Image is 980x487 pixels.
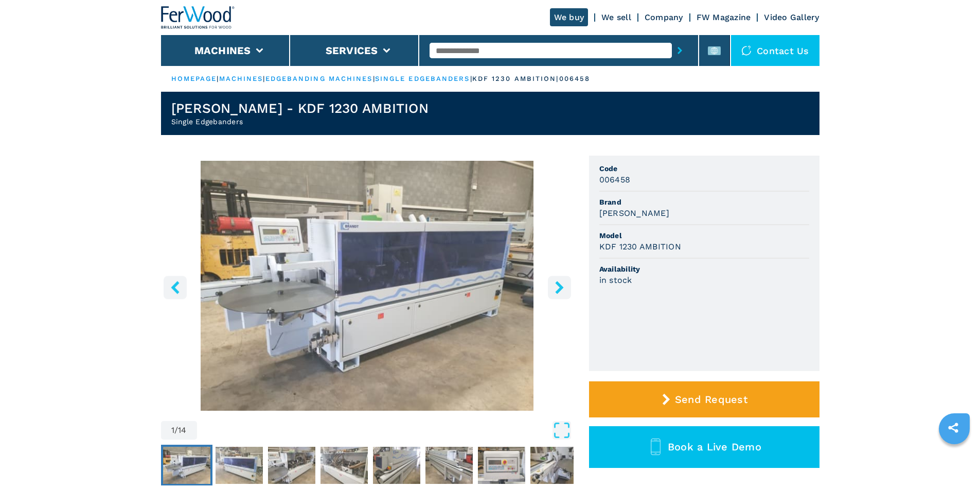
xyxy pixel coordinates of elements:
span: Availability [599,264,809,274]
a: sharethis [940,415,966,441]
a: machines [219,75,263,82]
button: left-button [164,276,187,299]
a: FW Magazine [697,12,751,22]
button: Go to Slide 2 [213,445,265,486]
h3: in stock [599,274,632,286]
span: / [174,426,178,434]
div: Contact us [731,35,819,66]
button: Go to Slide 1 [161,445,212,486]
img: 1938fb4b30ac86f7eb3803a9826162bf [216,447,263,484]
div: Go to Slide 1 [161,161,574,411]
span: Send Request [675,393,747,406]
button: Go to Slide 7 [476,445,527,486]
h3: [PERSON_NAME] [599,207,669,219]
span: Model [599,230,809,241]
h2: Single Edgebanders [171,116,429,127]
a: edgebanding machines [265,75,373,82]
img: deedf741fb179f0e256cd7e7cfe980ea [373,447,420,484]
h1: [PERSON_NAME] - KDF 1230 AMBITION [171,100,429,116]
button: Go to Slide 6 [423,445,475,486]
a: Company [645,12,683,22]
span: 14 [178,426,187,434]
button: Send Request [589,381,819,417]
span: | [373,75,375,82]
span: | [217,75,219,82]
button: Go to Slide 8 [528,445,580,486]
img: Ferwood [161,6,235,29]
img: f8e9ee193738b10ef73585f372bc7b26 [320,447,368,484]
button: Open Fullscreen [200,421,571,440]
button: Go to Slide 5 [371,445,422,486]
iframe: Chat [936,441,972,479]
img: Contact us [741,45,752,56]
p: 006458 [559,74,591,83]
button: submit-button [672,39,688,62]
a: HOMEPAGE [171,75,217,82]
span: Code [599,163,809,174]
img: bfe5682df52afab083c11ff08927828e [163,447,210,484]
img: Single Edgebanders BRANDT KDF 1230 AMBITION [161,161,574,411]
span: | [470,75,472,82]
span: Brand [599,197,809,207]
nav: Thumbnail Navigation [161,445,574,486]
button: right-button [548,276,571,299]
h3: 006458 [599,174,631,186]
img: 303189c92cfea936d32024f237f1fe29 [425,447,473,484]
span: | [263,75,265,82]
span: Book a Live Demo [668,441,761,453]
button: Book a Live Demo [589,426,819,468]
button: Machines [194,44,251,57]
a: Video Gallery [764,12,819,22]
a: We buy [550,8,589,26]
h3: KDF 1230 AMBITION [599,241,681,253]
p: kdf 1230 ambition | [472,74,559,83]
button: Services [326,44,378,57]
img: 17a28322ec95f322044b439b0f908586 [478,447,525,484]
a: We sell [601,12,631,22]
a: single edgebanders [375,75,470,82]
button: Go to Slide 4 [318,445,370,486]
img: c9d153755bb96a206065bb8a237dbd7b [268,447,315,484]
img: dfc552bc4f1ffbfae89138ef782b2258 [530,447,578,484]
span: 1 [171,426,174,434]
button: Go to Slide 3 [266,445,317,486]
